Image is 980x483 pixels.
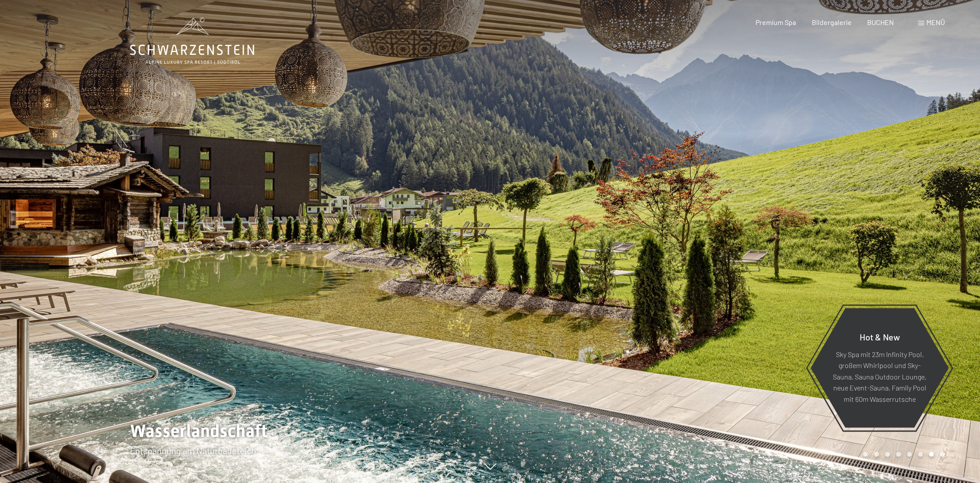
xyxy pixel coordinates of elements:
[810,308,949,428] a: Hot & New Sky Spa mit 23m Infinity Pool, großem Whirlpool und Sky-Sauna, Sauna Outdoor Lounge, ne...
[832,348,927,404] p: Sky Spa mit 23m Infinity Pool, großem Whirlpool und Sky-Sauna, Sauna Outdoor Lounge, neue Event-S...
[874,452,879,457] div: Carousel Page 2
[867,18,894,26] a: BUCHEN
[926,18,945,26] span: Menü
[863,452,868,457] div: Carousel Page 1
[860,331,900,342] span: Hot & New
[929,452,934,457] div: Carousel Page 7 (Current Slide)
[907,452,912,457] div: Carousel Page 5
[860,452,945,457] div: Carousel Pagination
[896,452,901,457] div: Carousel Page 4
[812,18,852,26] a: Bildergalerie
[918,452,923,457] div: Carousel Page 6
[885,452,890,457] div: Carousel Page 3
[756,18,796,26] a: Premium Spa
[940,452,945,457] div: Carousel Page 8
